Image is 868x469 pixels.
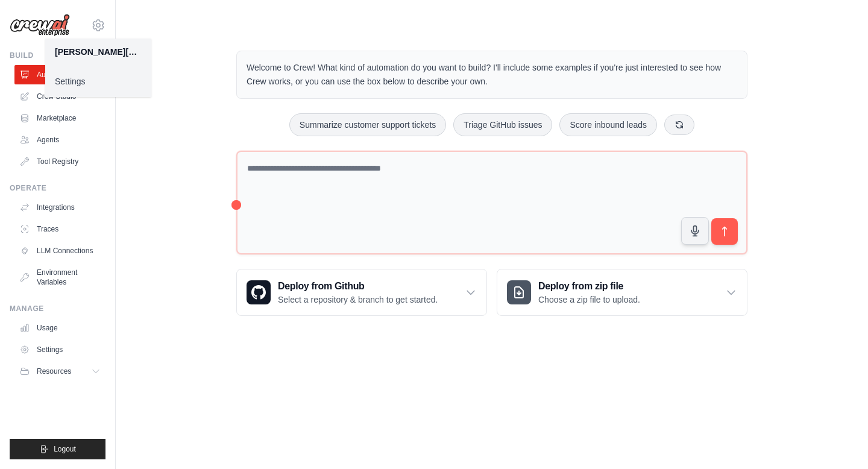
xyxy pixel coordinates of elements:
[14,109,105,128] a: Marketplace
[14,152,105,171] a: Tool Registry
[538,279,640,294] h3: Deploy from zip file
[10,183,105,193] div: Operate
[45,71,151,92] a: Settings
[37,367,71,376] span: Resources
[278,279,438,294] h3: Deploy from Github
[14,87,105,106] a: Crew Studio
[14,65,105,84] a: Automations
[10,304,105,313] div: Manage
[247,61,737,89] p: Welcome to Crew! What kind of automation do you want to build? I'll include some examples if you'...
[278,294,438,306] p: Select a repository & branch to get started.
[14,318,105,338] a: Usage
[14,362,105,381] button: Resources
[538,294,640,306] p: Choose a zip file to upload.
[54,444,76,454] span: Logout
[10,14,70,37] img: Logo
[10,439,105,459] button: Logout
[14,263,105,292] a: Environment Variables
[14,340,105,359] a: Settings
[14,198,105,217] a: Integrations
[10,51,105,60] div: Build
[453,113,552,136] button: Triage GitHub issues
[55,46,142,58] div: [PERSON_NAME][EMAIL_ADDRESS]
[14,241,105,260] a: LLM Connections
[14,219,105,239] a: Traces
[14,130,105,150] a: Agents
[559,113,657,136] button: Score inbound leads
[289,113,446,136] button: Summarize customer support tickets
